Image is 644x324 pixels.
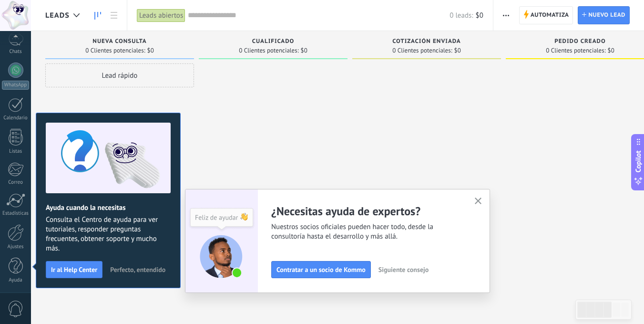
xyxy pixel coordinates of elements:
span: 0 Clientes potenciales: [239,48,298,53]
div: Lead rápido [45,63,194,87]
button: Perfecto, entendido [106,262,170,277]
button: Ir al Help Center [46,261,102,278]
span: 0 leads: [450,11,473,20]
span: Leads [45,11,70,20]
div: Correo [2,179,30,186]
span: Consulta el Centro de ayuda para ver tutoriales, responder preguntas frecuentes, obtener soporte ... [46,215,171,253]
span: $0 [608,48,614,53]
div: Calendario [2,115,30,121]
div: Ayuda [2,277,30,283]
span: Perfecto, entendido [110,266,165,273]
span: Nuevo lead [588,7,625,24]
span: Ir al Help Center [51,266,97,273]
span: $0 [147,48,154,53]
div: Ajustes [2,244,30,250]
span: Siguiente consejo [378,266,429,273]
button: Contratar a un socio de Kommo [271,261,371,278]
a: Lista [106,6,122,25]
a: Leads [90,6,106,25]
a: Automatiza [519,6,573,24]
div: Listas [2,148,30,155]
span: Automatiza [531,7,569,24]
span: Cualificado [252,38,295,45]
span: 0 Clientes potenciales: [392,48,452,53]
span: Copilot [634,150,643,172]
div: Leads abiertos [137,9,185,22]
div: Nueva consulta [50,38,189,46]
h2: Ayuda cuando la necesitas [46,203,171,212]
div: Estadísticas [2,210,30,217]
div: WhatsApp [2,81,29,90]
span: $0 [301,48,307,53]
div: Chats [2,49,30,55]
div: Cualificado [204,38,343,46]
div: Cotización enviada [357,38,496,46]
span: Pedido creado [554,38,605,45]
span: Cotización enviada [392,38,461,45]
span: $0 [476,11,483,20]
span: 0 Clientes potenciales: [546,48,605,53]
h2: ¿Necesitas ayuda de expertos? [271,204,463,219]
button: Siguiente consejo [374,262,433,277]
button: Más [499,6,513,24]
span: Nueva consulta [92,38,146,45]
a: Nuevo lead [578,6,630,24]
span: Contratar a un socio de Kommo [276,266,366,273]
span: Nuestros socios oficiales pueden hacer todo, desde la consultoría hasta el desarrollo y más allá. [271,222,463,241]
span: $0 [454,48,461,53]
span: 0 Clientes potenciales: [85,48,145,53]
